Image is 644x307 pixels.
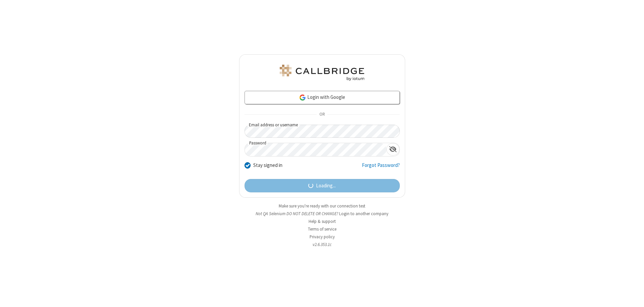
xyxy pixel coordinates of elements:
button: Login to another company [339,210,388,217]
a: Terms of service [308,226,336,232]
a: Privacy policy [310,234,335,240]
li: v2.6.353.1c [239,241,405,248]
div: Show password [386,143,399,156]
span: Loading... [316,182,336,190]
button: Loading... [245,179,400,192]
li: Not QA Selenium DO NOT DELETE OR CHANGE? [239,210,405,217]
span: OR [317,110,327,119]
input: Password [245,143,386,156]
a: Make sure you're ready with our connection test [279,203,365,209]
input: Email address or username [245,125,400,138]
a: Login with Google [245,91,400,104]
a: Forgot Password? [362,162,400,174]
a: Help & support [309,219,336,224]
img: google-icon.png [299,94,306,101]
img: QA Selenium DO NOT DELETE OR CHANGE [278,65,366,81]
label: Stay signed in [253,162,282,169]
